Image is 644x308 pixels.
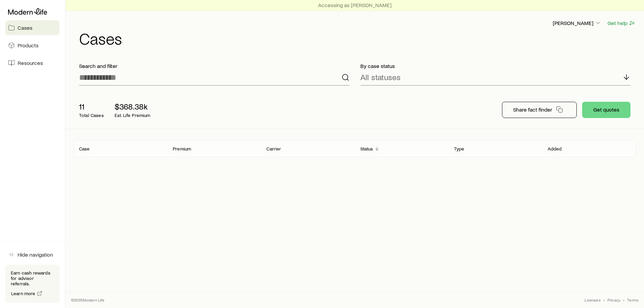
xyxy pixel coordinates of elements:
[115,113,150,118] p: Est. Life Premium
[552,19,602,27] button: [PERSON_NAME]
[5,20,59,35] a: Cases
[360,146,373,151] p: Status
[318,2,391,8] p: Accessing as [PERSON_NAME]
[79,146,90,151] p: Case
[623,297,624,303] span: •
[607,297,620,303] a: Privacy
[5,265,59,303] div: Earn cash rewards for advisor referrals.Learn more
[553,20,601,26] p: [PERSON_NAME]
[115,102,150,111] p: $368.38k
[11,291,35,296] span: Learn more
[18,60,43,66] span: Resources
[502,102,577,118] button: Share fact finder
[173,146,191,151] p: Premium
[454,146,464,151] p: Type
[360,63,631,69] p: By case status
[582,102,630,118] button: Get quotes
[18,251,53,258] span: Hide navigation
[266,146,281,151] p: Carrier
[18,42,39,49] span: Products
[627,297,639,303] a: Terms
[513,106,552,113] p: Share fact finder
[5,38,59,53] a: Products
[360,72,401,82] p: All statuses
[79,113,104,118] p: Total Cases
[74,140,636,157] div: Client cases
[71,297,105,303] p: © 2025 Modern Life
[79,63,350,69] p: Search and filter
[548,146,562,151] p: Added
[79,30,636,46] h1: Cases
[5,247,59,262] button: Hide navigation
[603,297,605,303] span: •
[585,297,600,303] a: Licenses
[607,19,636,27] button: Get help
[11,270,54,286] p: Earn cash rewards for advisor referrals.
[18,24,32,31] span: Cases
[79,102,104,111] p: 11
[5,55,59,70] a: Resources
